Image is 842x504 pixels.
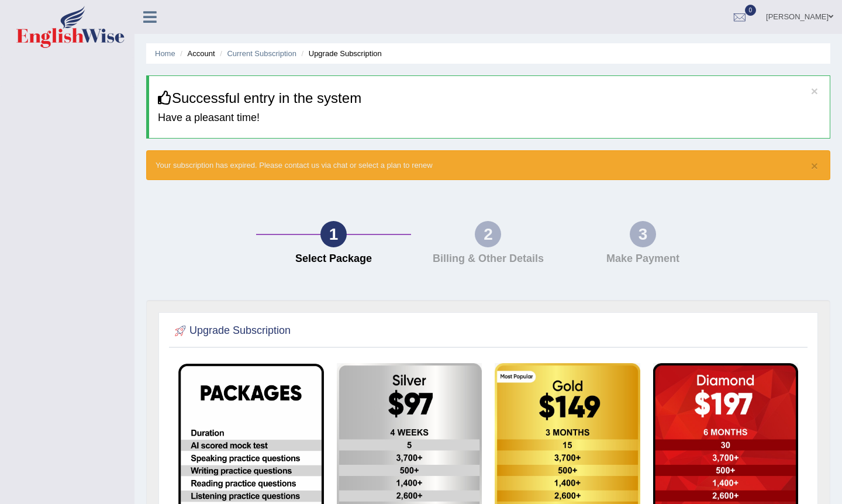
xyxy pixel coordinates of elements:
span: 0 [745,5,757,16]
div: 3 [630,221,656,247]
button: × [811,85,818,97]
h2: Upgrade Subscription [172,322,291,340]
button: × [811,160,818,172]
h4: Make Payment [571,253,714,265]
a: Current Subscription [227,49,296,58]
div: Your subscription has expired. Please contact us via chat or select a plan to renew [146,150,830,180]
h3: Successful entry in the system [158,91,821,106]
div: 2 [475,221,501,247]
div: 1 [320,221,347,247]
li: Upgrade Subscription [299,48,382,59]
h4: Select Package [262,253,405,265]
a: Home [155,49,175,58]
li: Account [177,48,215,59]
h4: Billing & Other Details [417,253,560,265]
h4: Have a pleasant time! [158,112,821,124]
